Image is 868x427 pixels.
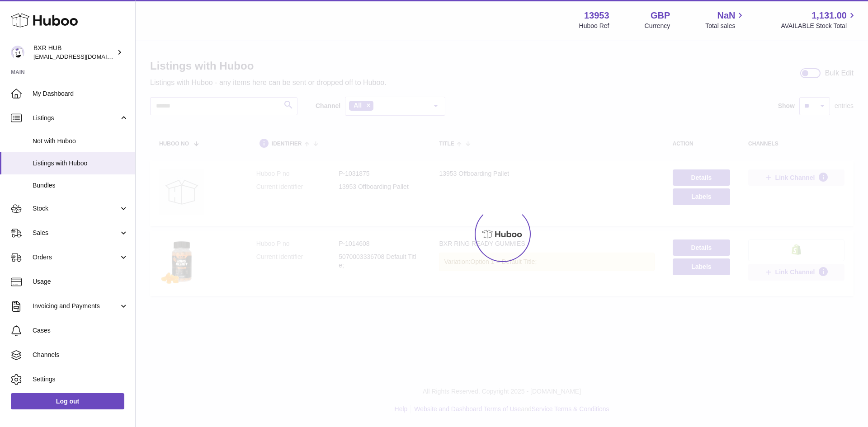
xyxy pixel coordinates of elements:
span: My Dashboard [33,89,128,98]
span: Listings [33,114,119,122]
div: Currency [645,22,670,30]
span: Invoicing and Payments [33,302,119,310]
img: internalAdmin-13953@internal.huboo.com [11,46,24,59]
span: Stock [33,204,119,213]
span: Cases [33,326,128,335]
span: Total sales [705,22,745,30]
span: Usage [33,277,128,286]
span: [EMAIL_ADDRESS][DOMAIN_NAME] [33,53,133,60]
span: AVAILABLE Stock Total [781,22,857,30]
a: Log out [11,393,124,409]
div: BXR HUB [33,44,115,61]
span: Not with Huboo [33,137,128,145]
span: Channels [33,351,128,359]
span: Orders [33,253,119,262]
span: NaN [717,9,735,22]
span: Settings [33,375,128,384]
strong: 13953 [584,9,609,22]
div: Huboo Ref [579,22,609,30]
span: Listings with Huboo [33,159,128,168]
span: 1,131.00 [811,9,847,22]
span: Sales [33,229,119,237]
strong: GBP [651,9,670,22]
span: Bundles [33,181,128,190]
a: 1,131.00 AVAILABLE Stock Total [781,9,857,30]
a: NaN Total sales [705,9,745,30]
